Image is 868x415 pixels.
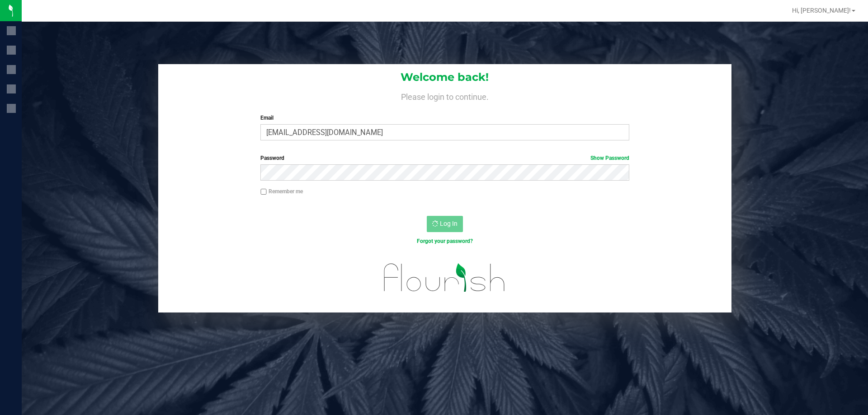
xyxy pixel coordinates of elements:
[590,155,629,161] a: Show Password
[158,90,731,101] h4: Please login to continue.
[260,189,267,195] input: Remember me
[158,71,731,83] h1: Welcome back!
[373,255,516,301] img: flourish_logo.svg
[260,114,629,122] label: Email
[260,155,284,161] span: Password
[260,187,303,196] label: Remember me
[792,7,851,14] span: Hi, [PERSON_NAME]!
[440,220,458,227] span: Log In
[427,216,463,232] button: Log In
[417,238,473,244] a: Forgot your password?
